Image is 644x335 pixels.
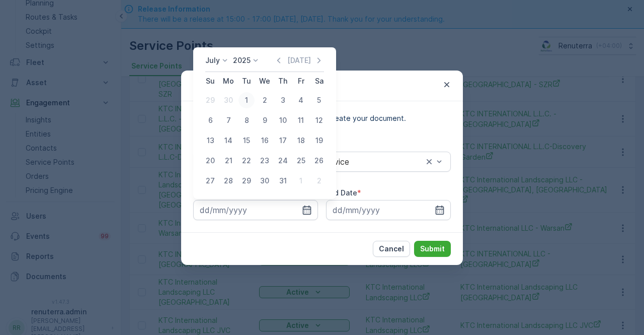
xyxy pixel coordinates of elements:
[414,241,451,257] button: Submit
[257,92,273,108] div: 2
[326,188,357,197] label: End Date
[275,153,291,169] div: 24
[202,153,218,169] div: 20
[275,173,291,189] div: 31
[220,132,236,149] div: 14
[275,132,291,149] div: 17
[219,72,237,90] th: Monday
[311,92,327,108] div: 5
[311,112,327,128] div: 12
[237,72,256,90] th: Tuesday
[220,112,236,128] div: 7
[202,92,218,108] div: 29
[201,72,219,90] th: Sunday
[257,153,273,169] div: 23
[202,132,218,149] div: 13
[238,153,255,169] div: 22
[220,173,236,189] div: 28
[238,132,255,149] div: 15
[293,92,309,108] div: 4
[293,132,309,149] div: 18
[205,55,220,65] p: July
[379,244,404,254] p: Cancel
[238,112,255,128] div: 8
[275,112,291,128] div: 10
[238,92,255,108] div: 1
[256,72,274,90] th: Wednesday
[220,153,236,169] div: 21
[311,173,327,189] div: 2
[326,200,451,220] input: dd/mm/yyyy
[193,200,318,220] input: dd/mm/yyyy
[274,72,292,90] th: Thursday
[311,153,327,169] div: 26
[202,112,218,128] div: 6
[293,153,309,169] div: 25
[420,244,445,254] p: Submit
[292,72,310,90] th: Friday
[202,173,218,189] div: 27
[257,112,273,128] div: 9
[311,132,327,149] div: 19
[238,173,255,189] div: 29
[275,92,291,108] div: 3
[293,112,309,128] div: 11
[220,92,236,108] div: 30
[310,72,328,90] th: Saturday
[293,173,309,189] div: 1
[233,55,251,65] p: 2025
[373,241,410,257] button: Cancel
[287,55,311,65] p: [DATE]
[257,132,273,149] div: 16
[257,173,273,189] div: 30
